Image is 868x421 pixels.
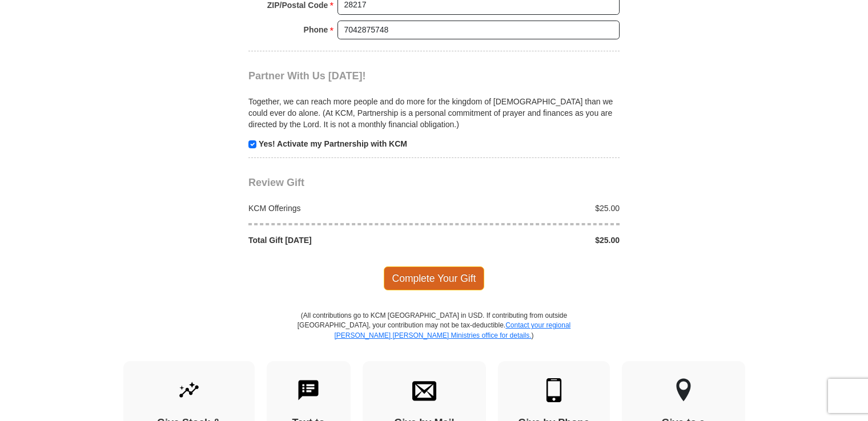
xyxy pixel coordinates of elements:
[334,321,570,339] a: Contact your regional [PERSON_NAME] [PERSON_NAME] Ministries office for details.
[296,378,320,402] img: text-to-give.svg
[412,378,436,402] img: envelope.svg
[542,378,566,402] img: mobile.svg
[177,378,201,402] img: give-by-stock.svg
[248,96,620,130] p: Together, we can reach more people and do more for the kingdom of [DEMOGRAPHIC_DATA] than we coul...
[297,311,571,361] p: (All contributions go to KCM [GEOGRAPHIC_DATA] in USD. If contributing from outside [GEOGRAPHIC_D...
[248,70,366,82] span: Partner With Us [DATE]!
[259,139,407,148] strong: Yes! Activate my Partnership with KCM
[243,203,435,214] div: KCM Offerings
[243,234,435,246] div: Total Gift [DATE]
[248,177,304,188] span: Review Gift
[676,378,692,402] img: other-region
[304,22,328,38] strong: Phone
[384,266,485,290] span: Complete Your Gift
[434,203,626,214] div: $25.00
[434,234,626,246] div: $25.00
